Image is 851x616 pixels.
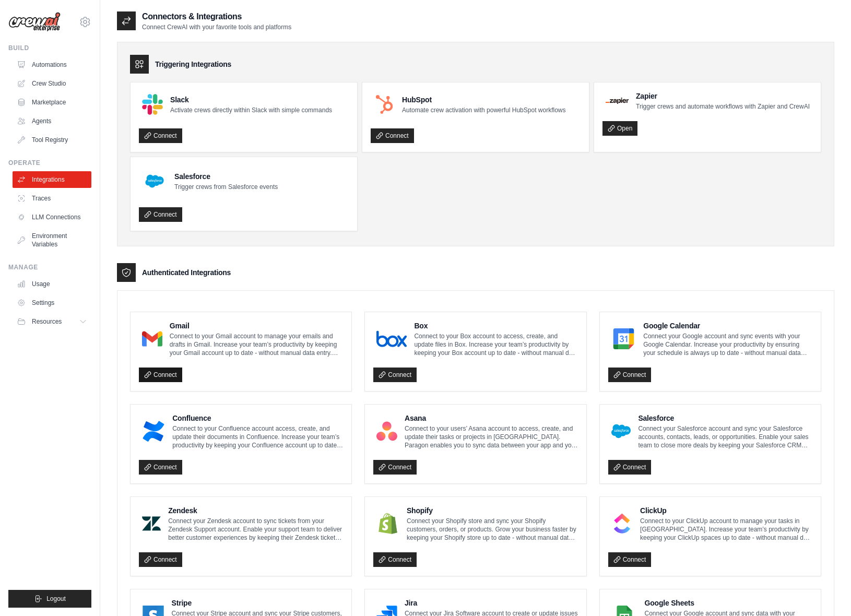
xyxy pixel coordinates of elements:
p: Trigger crews and automate workflows with Zapier and CrewAI [636,102,810,111]
p: Connect to your ClickUp account to manage your tasks in [GEOGRAPHIC_DATA]. Increase your team’s p... [640,517,812,542]
img: Zapier Logo [606,98,629,104]
h4: Box [414,321,577,331]
a: Settings [13,294,91,311]
p: Activate crews directly within Slack with simple commands [170,106,332,114]
h3: Triggering Integrations [155,59,231,69]
a: LLM Connections [13,209,91,226]
img: Salesforce Logo [142,169,167,194]
h4: Zendesk [168,505,343,516]
div: Manage [8,263,91,271]
a: Connect [373,368,417,382]
h4: Salesforce [174,171,278,182]
p: Connect your Shopify store and sync your Shopify customers, orders, or products. Grow your busine... [407,517,578,542]
button: Logout [8,590,91,608]
p: Connect to your Gmail account to manage your emails and drafts in Gmail. Increase your team’s pro... [170,332,343,357]
a: Connect [373,460,417,475]
img: Gmail Logo [142,328,162,349]
h4: Slack [170,94,332,105]
p: Connect to your Box account to access, create, and update files in Box. Increase your team’s prod... [414,332,577,357]
h4: Jira [405,598,578,608]
div: Build [8,44,91,52]
a: Tool Registry [13,132,91,148]
h4: Salesforce [638,413,812,423]
h4: Gmail [170,321,343,331]
a: Open [602,121,637,136]
h4: Google Calendar [643,321,812,331]
img: Asana Logo [376,421,397,442]
button: Resources [13,313,91,330]
h4: Confluence [172,413,343,423]
p: Connect your Zendesk account to sync tickets from your Zendesk Support account. Enable your suppo... [168,517,343,542]
img: ClickUp Logo [611,513,633,534]
img: Confluence Logo [142,421,165,442]
a: Connect [139,460,182,475]
a: Connect [608,552,652,567]
a: Connect [371,128,414,143]
a: Agents [13,113,91,129]
a: Connect [608,368,652,382]
img: Slack Logo [142,94,163,115]
h4: ClickUp [640,505,812,516]
span: Resources [32,317,62,326]
img: Google Calendar Logo [611,328,636,349]
a: Connect [373,552,417,567]
a: Environment Variables [13,228,91,253]
h4: Google Sheets [645,598,812,608]
h2: Connectors & Integrations [142,10,291,23]
span: Logout [46,595,66,603]
h4: Zapier [636,91,810,101]
h3: Authenticated Integrations [142,267,231,278]
p: Connect to your users’ Asana account to access, create, and update their tasks or projects in [GE... [405,424,578,449]
a: Integrations [13,171,91,188]
img: Salesforce Logo [611,421,631,442]
a: Usage [13,276,91,292]
a: Automations [13,56,91,73]
h4: HubSpot [402,94,565,105]
a: Connect [139,368,182,382]
p: Connect your Salesforce account and sync your Salesforce accounts, contacts, leads, or opportunit... [638,424,812,449]
p: Trigger crews from Salesforce events [174,183,278,191]
p: Automate crew activation with powerful HubSpot workflows [402,106,565,114]
img: Box Logo [376,328,407,349]
a: Connect [139,207,182,222]
p: Connect CrewAI with your favorite tools and platforms [142,23,291,31]
div: Operate [8,159,91,167]
a: Connect [139,552,182,567]
h4: Asana [405,413,578,423]
img: Zendesk Logo [142,513,161,534]
img: HubSpot Logo [374,94,395,115]
h4: Stripe [172,598,344,608]
a: Crew Studio [13,75,91,92]
p: Connect your Google account and sync events with your Google Calendar. Increase your productivity... [643,332,812,357]
a: Marketplace [13,94,91,111]
img: Shopify Logo [376,513,399,534]
h4: Shopify [407,505,578,516]
p: Connect to your Confluence account access, create, and update their documents in Confluence. Incr... [172,424,343,449]
img: Logo [8,12,61,32]
a: Connect [139,128,182,143]
a: Traces [13,190,91,207]
a: Connect [608,460,652,475]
